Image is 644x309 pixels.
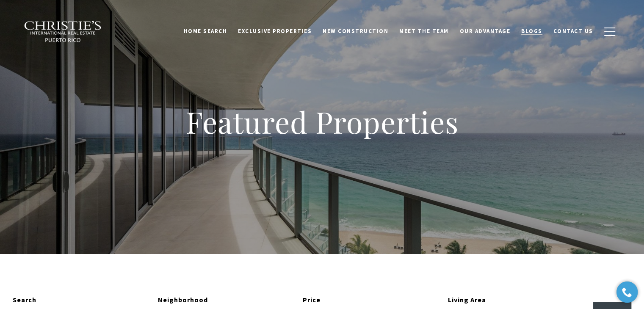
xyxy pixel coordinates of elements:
[394,23,454,39] a: Meet the Team
[454,23,516,39] a: Our Advantage
[238,28,312,35] span: Exclusive Properties
[448,295,587,306] div: Living Area
[13,295,152,306] div: Search
[158,295,297,306] div: Neighborhood
[521,28,542,35] span: Blogs
[303,295,442,306] div: Price
[178,23,233,39] a: Home Search
[553,28,593,35] span: Contact Us
[323,28,388,35] span: New Construction
[460,28,511,35] span: Our Advantage
[599,19,621,44] button: button
[232,23,317,39] a: Exclusive Properties
[132,103,513,141] h1: Featured Properties
[24,21,102,43] img: Christie's International Real Estate black text logo
[516,23,548,39] a: Blogs
[317,23,394,39] a: New Construction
